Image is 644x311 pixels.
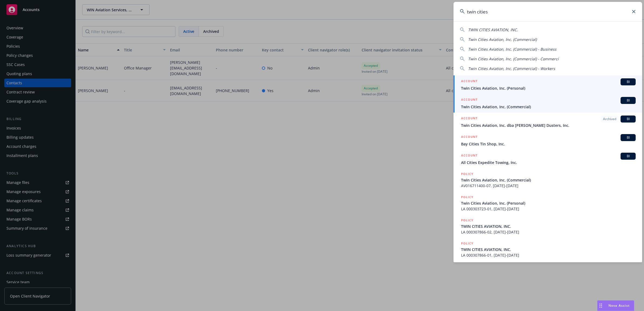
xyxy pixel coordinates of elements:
button: Nova Assist [597,300,634,311]
span: Twin Cities Aviation, Inc. (Personal) [461,200,636,206]
span: BI [623,154,633,159]
span: Twin Cities Aviation, Inc. (Commercial) - Workers [468,66,555,71]
span: Twin Cities Aviation, Inc. (Commercial) [461,104,636,110]
a: ACCOUNTBIBay Cities Tin Shop, Inc. [453,131,642,150]
a: POLICYTwin Cities Aviation, Inc. (Commercial)AV016711400-07, [DATE]-[DATE] [453,168,642,191]
a: POLICYTwin Cities Aviation, Inc. (Personal)LA 000303723-01, [DATE]-[DATE] [453,191,642,215]
span: LA 000307866-02, [DATE]-[DATE] [461,229,636,235]
h5: ACCOUNT [461,153,477,159]
span: Twin Cities Aviation, Inc. dba [PERSON_NAME] Dusters, Inc. [461,123,636,128]
span: All Cities Expedite Towing, Inc. [461,160,636,165]
span: TWIN CITIES AVIATION, INC. [468,27,518,32]
span: BI [623,117,633,121]
span: LA 000307866-01, [DATE]-[DATE] [461,252,636,258]
h5: POLICY [461,171,473,177]
span: Twin Cities Aviation, Inc. (Commercial) - Business [468,47,556,52]
input: Search... [453,2,642,21]
span: AV016711400-07, [DATE]-[DATE] [461,183,636,188]
span: BI [623,135,633,140]
span: TWIN CITIES AVIATION, INC. [461,223,636,229]
h5: POLICY [461,218,473,223]
span: Twin Cities Aviation, Inc. (Commercial) [468,37,537,42]
a: POLICYTWIN CITIES AVIATION, INC.LA 000307866-02, [DATE]-[DATE] [453,215,642,238]
span: TWIN CITIES AVIATION, INC. [461,247,636,252]
h5: ACCOUNT [461,116,477,122]
h5: ACCOUNT [461,134,477,141]
a: ACCOUNTArchivedBITwin Cities Aviation, Inc. dba [PERSON_NAME] Dusters, Inc. [453,113,642,131]
a: ACCOUNTBITwin Cities Aviation, Inc. (Commercial) [453,94,642,113]
span: LA 000303723-01, [DATE]-[DATE] [461,206,636,212]
a: POLICYTWIN CITIES AVIATION, INC.LA 000307866-01, [DATE]-[DATE] [453,238,642,261]
h5: ACCOUNT [461,97,477,103]
a: ACCOUNTBITwin Cities Aviation, Inc. (Personal) [453,75,642,94]
span: Twin Cities Aviation, Inc. (Commercial) [461,177,636,183]
a: ACCOUNTBIAll Cities Expedite Towing, Inc. [453,150,642,168]
span: Bay Cities Tin Shop, Inc. [461,141,636,147]
div: Drag to move [597,300,604,311]
span: Nova Assist [608,303,630,308]
h5: ACCOUNT [461,78,477,85]
span: Archived [603,117,616,121]
h5: POLICY [461,194,473,200]
h5: POLICY [461,241,473,246]
span: Twin Cities Aviation, Inc. (Personal) [461,85,636,91]
span: BI [623,79,633,84]
span: BI [623,98,633,103]
span: Twin Cities Aviation, Inc. (Commercial) - Commerci [468,56,559,61]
